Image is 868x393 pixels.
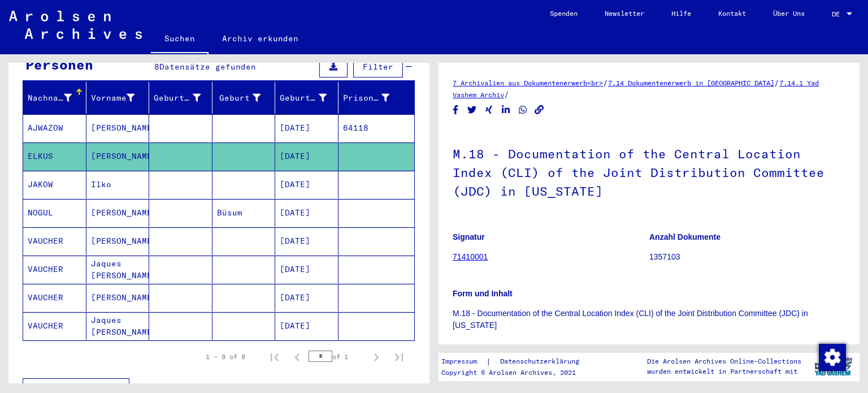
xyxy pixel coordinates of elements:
[491,356,593,368] a: Datenschutzerklärung
[647,366,801,377] p: wurden entwickelt in Partnerschaft mit
[91,89,149,107] div: Vorname
[23,171,86,198] mat-cell: JAKOW
[209,25,312,52] a: Archiv erkunden
[23,312,86,340] mat-cell: VAUCHER
[280,89,341,107] div: Geburtsdatum
[275,171,338,198] mat-cell: [DATE]
[441,356,486,368] a: Impressum
[450,103,462,117] button: Share on Facebook
[649,232,721,241] b: Anzahl Dokumente
[500,103,512,117] button: Share on LinkedIn
[365,346,388,368] button: Next page
[343,89,404,107] div: Prisoner #
[263,346,286,368] button: First page
[466,103,478,117] button: Share on Twitter
[86,256,150,283] mat-cell: Jaques [PERSON_NAME]
[86,142,150,170] mat-cell: [PERSON_NAME]
[212,82,276,114] mat-header-cell: Geburt‏
[280,92,327,104] div: Geburtsdatum
[309,351,365,362] div: of 1
[275,199,338,227] mat-cell: [DATE]
[149,82,212,114] mat-header-cell: Geburtsname
[363,62,393,72] span: Filter
[86,82,150,114] mat-header-cell: Vorname
[388,346,410,368] button: Last page
[647,356,801,366] p: Die Arolsen Archives Online-Collections
[23,256,86,283] mat-cell: VAUCHER
[774,77,779,88] span: /
[86,114,150,142] mat-cell: [PERSON_NAME]
[154,62,159,72] span: 8
[28,89,86,107] div: Nachname
[23,199,86,227] mat-cell: NOGUL
[275,142,338,170] mat-cell: [DATE]
[23,142,86,170] mat-cell: ELKUS
[608,79,774,87] a: 7.14 Dokumentenerwerb in [GEOGRAPHIC_DATA]
[533,103,545,117] button: Copy link
[286,346,309,368] button: Previous page
[86,227,150,255] mat-cell: [PERSON_NAME]
[212,199,276,227] mat-cell: Büsum
[819,344,846,371] img: Zustimmung ändern
[217,89,275,107] div: Geburt‏
[504,89,509,100] span: /
[338,114,415,142] mat-cell: 64118
[832,10,844,18] span: DE
[453,289,513,298] b: Form und Inhalt
[23,114,86,142] mat-cell: AJWAZOW
[25,54,93,75] div: Personen
[206,352,245,362] div: 1 – 8 of 8
[517,103,529,117] button: Share on WhatsApp
[812,352,854,381] img: yv_logo.png
[441,356,593,368] div: |
[275,82,338,114] mat-header-cell: Geburtsdatum
[23,284,86,312] mat-cell: VAUCHER
[338,82,415,114] mat-header-cell: Prisoner #
[9,11,142,39] img: Arolsen_neg.svg
[86,199,150,227] mat-cell: [PERSON_NAME]
[441,368,593,378] p: Copyright © Arolsen Archives, 2021
[91,92,135,104] div: Vorname
[453,128,845,215] h1: M.18 - Documentation of the Central Location Index (CLI) of the Joint Distribution Committee (JDC...
[23,227,86,255] mat-cell: VAUCHER
[343,92,390,104] div: Prisoner #
[483,103,495,117] button: Share on Xing
[603,77,608,88] span: /
[151,25,209,54] a: Suchen
[275,227,338,255] mat-cell: [DATE]
[86,171,150,198] mat-cell: Ilko
[154,89,215,107] div: Geburtsname
[275,284,338,312] mat-cell: [DATE]
[154,92,201,104] div: Geburtsname
[353,56,403,77] button: Filter
[453,232,485,241] b: Signatur
[23,82,86,114] mat-header-cell: Nachname
[649,251,845,263] p: 1357103
[275,114,338,142] mat-cell: [DATE]
[217,92,261,104] div: Geburt‏
[275,256,338,283] mat-cell: [DATE]
[453,252,488,261] a: 71410001
[86,284,150,312] mat-cell: [PERSON_NAME]
[818,343,845,370] div: Zustimmung ändern
[275,312,338,340] mat-cell: [DATE]
[28,92,72,104] div: Nachname
[159,62,256,72] span: Datensätze gefunden
[86,312,150,340] mat-cell: Jaques [PERSON_NAME]
[453,79,603,87] a: 7 Archivalien aus Dokumentenerwerb<br>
